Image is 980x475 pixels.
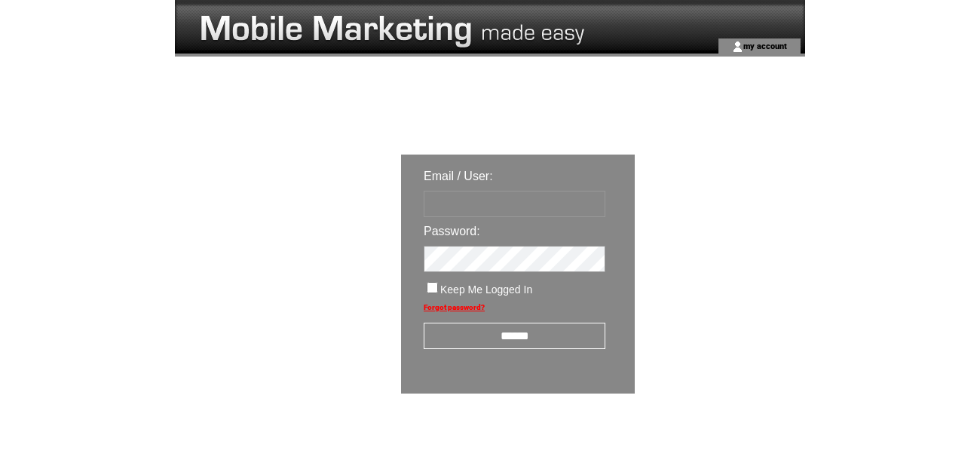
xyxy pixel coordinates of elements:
img: transparent.png [678,431,754,450]
img: account_icon.gif [732,41,743,53]
span: Password: [424,225,480,237]
span: Keep Me Logged In [440,283,532,296]
span: Email / User: [424,170,493,182]
a: Forgot password? [424,303,485,311]
a: my account [743,41,787,51]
